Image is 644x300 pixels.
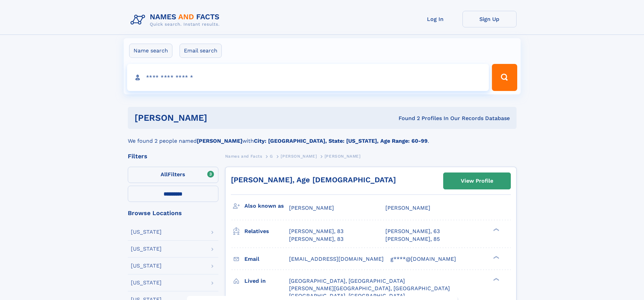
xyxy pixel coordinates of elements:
h3: Relatives [244,226,289,237]
div: Filters [128,153,218,159]
span: [GEOGRAPHIC_DATA], [GEOGRAPHIC_DATA] [289,278,405,284]
a: [PERSON_NAME], 85 [385,235,440,243]
span: [PERSON_NAME] [289,205,334,211]
a: Log In [408,11,462,27]
div: Browse Locations [128,210,218,216]
div: ❯ [492,255,500,259]
h1: [PERSON_NAME] [135,114,303,122]
span: [GEOGRAPHIC_DATA], [GEOGRAPHIC_DATA] [289,293,405,299]
div: ❯ [492,228,500,232]
a: [PERSON_NAME], 63 [385,228,440,235]
input: search input [127,64,489,91]
div: [US_STATE] [131,246,162,252]
span: [PERSON_NAME][GEOGRAPHIC_DATA], [GEOGRAPHIC_DATA] [289,285,450,292]
label: Filters [128,167,218,183]
label: Name search [129,44,172,58]
div: We found 2 people named with . [128,129,517,145]
a: [PERSON_NAME] [281,152,317,160]
span: G [270,154,273,159]
a: Names and Facts [225,152,262,160]
h3: Lived in [244,275,289,287]
a: G [270,152,273,160]
div: View Profile [461,173,493,189]
b: City: [GEOGRAPHIC_DATA], State: [US_STATE], Age Range: 60-99 [254,138,428,144]
span: [EMAIL_ADDRESS][DOMAIN_NAME] [289,256,384,262]
button: Search Button [492,64,517,91]
a: Sign Up [462,11,517,27]
a: [PERSON_NAME], 83 [289,235,343,243]
span: [PERSON_NAME] [385,205,430,211]
div: [US_STATE] [131,229,162,235]
div: [US_STATE] [131,280,162,285]
span: [PERSON_NAME] [281,154,317,159]
a: [PERSON_NAME], 83 [289,228,343,235]
h3: Email [244,253,289,265]
span: All [161,171,168,178]
a: [PERSON_NAME], Age [DEMOGRAPHIC_DATA] [231,176,396,184]
h3: Also known as [244,200,289,212]
img: Logo Names and Facts [128,11,225,29]
b: [PERSON_NAME] [197,138,242,144]
div: [US_STATE] [131,263,162,269]
div: Found 2 Profiles In Our Records Database [303,115,510,122]
label: Email search [180,44,222,58]
div: ❯ [492,277,500,281]
span: [PERSON_NAME] [325,154,361,159]
a: View Profile [444,173,510,189]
